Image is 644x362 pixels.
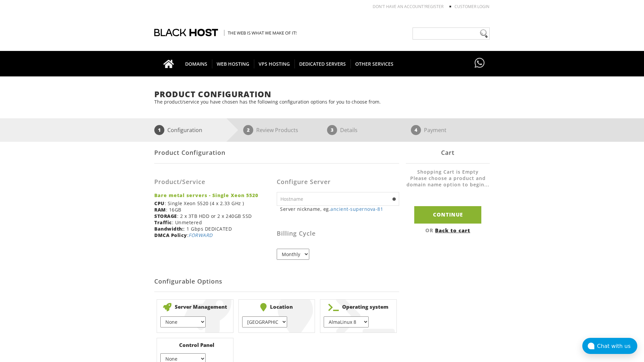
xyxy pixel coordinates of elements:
span: DEDICATED SERVERS [294,59,351,68]
p: Details [340,125,358,135]
div: Chat with us [597,343,637,349]
b: STORAGE [154,213,177,219]
div: OR [406,227,490,234]
p: Payment [424,125,446,135]
span: The Web is what we make of it! [224,30,297,36]
a: VPS HOSTING [254,51,295,76]
a: OTHER SERVICES [351,51,398,76]
h3: Configure Server [277,179,399,185]
span: 4 [411,125,421,135]
input: Need help? [413,27,490,40]
b: Bandwidth: [154,226,183,232]
a: ancient-supernova-81 [330,206,383,212]
strong: Bare metal servers - Single Xeon 5520 [154,192,272,198]
input: Hostname [277,192,399,206]
p: Configuration [167,125,202,135]
h3: Billing Cycle [277,230,399,237]
li: Don't have an account? [363,4,443,9]
div: : Single Xeon 5520 (4 x 2.33 GHz ) : 16GB : 2 x 3TB HDD or 2 x 240GB SSD : Unmetered : 1 Gbps DED... [154,169,277,243]
i: All abuse reports are forwarded [189,232,213,238]
span: 3 [327,125,337,135]
b: Traffic [154,219,172,226]
b: Server Management [160,303,230,311]
select: } } } } } [242,316,287,327]
h2: Configurable Options [154,271,399,292]
div: Product Configuration [154,142,399,164]
a: WEB HOSTING [212,51,254,76]
span: WEB HOSTING [212,59,254,68]
span: 1 [154,125,164,135]
b: Control Panel [160,342,230,348]
b: Location [242,303,312,311]
b: DMCA Policy [154,232,187,238]
a: Have questions? [473,51,486,76]
small: Server nickname, eg. [280,206,399,212]
button: Chat with us [582,338,637,354]
b: Operating system [324,303,393,311]
input: Continue [414,206,481,223]
span: VPS HOSTING [254,59,295,68]
a: DEDICATED SERVERS [294,51,351,76]
a: FORWARD [189,232,213,238]
span: DOMAINS [180,59,212,68]
h1: Product Configuration [154,90,490,99]
a: REGISTER [425,4,443,9]
h3: Product/Service [154,179,272,185]
span: 2 [243,125,253,135]
p: The product/service you have chosen has the following configuration options for you to choose from. [154,99,490,105]
span: OTHER SERVICES [351,59,398,68]
p: Review Products [256,125,298,135]
li: Shopping Cart is Empty Please choose a product and domain name option to begin... [406,169,490,194]
select: } } } } } } } } } } } } } } } } } } } } } [324,316,369,327]
a: Back to cart [435,227,470,234]
div: Cart [406,142,490,164]
b: RAM [154,206,166,213]
a: Customer Login [454,4,489,9]
select: } } } [160,316,205,327]
b: CPU [154,200,165,206]
a: DOMAINS [180,51,212,76]
a: Go to homepage [157,51,181,76]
